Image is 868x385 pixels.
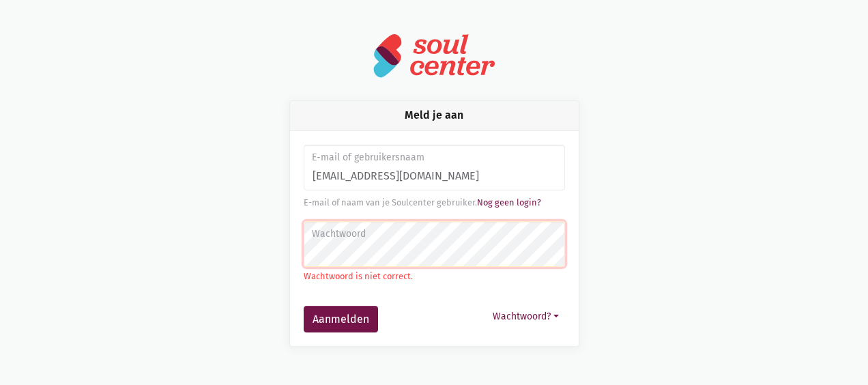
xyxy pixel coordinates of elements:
button: Wachtwoord? [487,306,565,327]
label: Wachtwoord [312,227,555,242]
img: logo-soulcenter-full.svg [373,33,495,79]
form: Aanmelden [304,145,565,333]
div: E-mail of naam van je Soulcenter gebruiker. [304,196,565,210]
div: Meld je aan [290,101,579,130]
p: Wachtwoord is niet correct. [304,270,565,283]
button: Aanmelden [304,306,378,333]
a: Nog geen login? [477,197,541,208]
label: E-mail of gebruikersnaam [312,150,555,165]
